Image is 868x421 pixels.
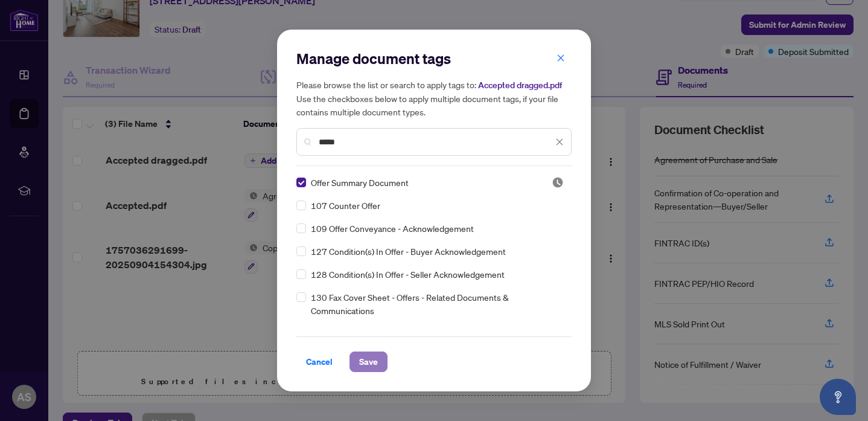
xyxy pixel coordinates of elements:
[349,352,388,372] button: Save
[311,222,474,235] span: 109 Offer Conveyance - Acknowledgement
[311,176,409,189] span: Offer Summary Document
[557,54,565,62] span: close
[478,80,562,91] span: Accepted dragged.pdf
[306,352,333,371] span: Cancel
[311,199,380,212] span: 107 Counter Offer
[296,78,572,118] h5: Please browse the list or search to apply tags to: Use the checkboxes below to apply multiple doc...
[296,352,342,372] button: Cancel
[552,176,564,188] img: status
[359,352,378,371] span: Save
[296,49,572,68] h2: Manage document tags
[555,138,564,146] span: close
[311,268,505,281] span: 128 Condition(s) In Offer - Seller Acknowledgement
[311,291,564,317] span: 130 Fax Cover Sheet - Offers - Related Documents & Communications
[311,245,506,258] span: 127 Condition(s) In Offer - Buyer Acknowledgement
[820,379,856,415] button: Open asap
[552,176,564,188] span: Pending Review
